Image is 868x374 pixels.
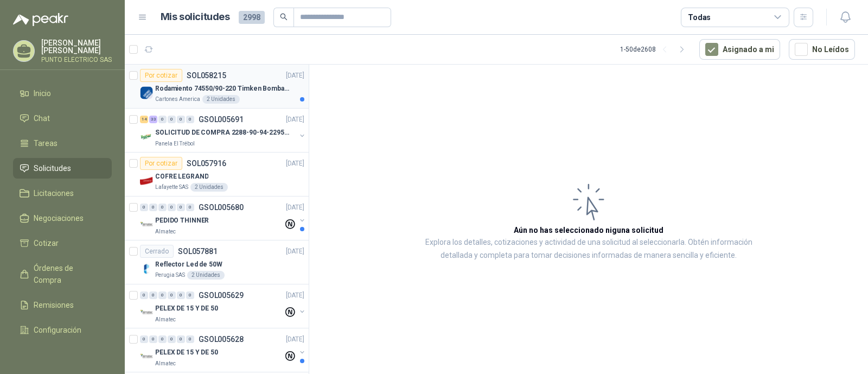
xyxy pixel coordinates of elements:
p: GSOL005680 [199,204,244,211]
p: Panela El Trébol [155,139,195,148]
button: No Leídos [789,39,855,60]
div: 0 [158,291,167,299]
p: [DATE] [286,246,304,257]
a: Tareas [13,133,112,154]
p: [DATE] [286,71,304,81]
a: Configuración [13,320,112,340]
span: Chat [34,112,50,124]
p: PELEX DE 15 Y DE 50 [155,303,218,314]
div: 0 [177,116,185,123]
div: Cerrado [140,245,174,258]
div: 0 [177,335,185,343]
a: Por cotizarSOL057916[DATE] Company LogoCOFRE LEGRANDLafayette SAS2 Unidades [125,153,309,196]
p: Almatec [155,227,176,236]
a: 0 0 0 0 0 0 GSOL005628[DATE] Company LogoPELEX DE 15 Y DE 50Almatec [140,333,307,367]
div: 0 [168,291,176,299]
div: 0 [149,335,157,343]
a: Órdenes de Compra [13,258,112,290]
p: Lafayette SAS [155,183,188,192]
img: Company Logo [140,174,153,187]
img: Company Logo [140,86,153,99]
a: CerradoSOL057881[DATE] Company LogoReflector Led de 50WPerugia SAS2 Unidades [125,240,309,284]
button: Asignado a mi [699,39,780,60]
p: [DATE] [286,202,304,213]
div: Todas [688,11,711,23]
a: Cotizar [13,233,112,253]
span: Tareas [34,137,58,149]
a: Manuales y ayuda [13,345,112,365]
p: [DATE] [286,115,304,125]
p: Almatec [155,315,176,324]
div: 2 Unidades [187,271,225,280]
a: 14 33 0 0 0 0 GSOL005691[DATE] Company LogoSOLICITUD DE COMPRA 2288-90-94-2295-96-2301-02-04Panel... [140,113,307,148]
div: 0 [168,204,176,211]
div: Por cotizar [140,157,182,170]
a: Chat [13,108,112,129]
img: Logo peakr [13,13,68,26]
p: Rodamiento 74550/90-220 Timken BombaVG40 [155,84,290,94]
span: 2998 [239,11,265,24]
div: 0 [149,291,157,299]
p: PELEX DE 15 Y DE 50 [155,347,218,358]
span: search [280,13,288,21]
a: Por cotizarSOL058215[DATE] Company LogoRodamiento 74550/90-220 Timken BombaVG40Cartones America2 ... [125,65,309,109]
p: SOL057881 [178,248,218,255]
a: Inicio [13,83,112,104]
div: 0 [158,116,167,123]
img: Company Logo [140,262,153,275]
p: SOLICITUD DE COMPRA 2288-90-94-2295-96-2301-02-04 [155,128,290,138]
a: Remisiones [13,295,112,315]
div: 0 [177,291,185,299]
a: Negociaciones [13,208,112,229]
a: Solicitudes [13,158,112,179]
h3: Aún no has seleccionado niguna solicitud [514,224,663,236]
span: Solicitudes [34,162,71,174]
h1: Mis solicitudes [161,9,230,25]
div: 0 [168,335,176,343]
p: Almatec [155,359,176,367]
span: Inicio [34,87,51,99]
div: 2 Unidades [190,183,228,192]
div: 0 [186,291,194,299]
p: SOL057916 [187,160,226,167]
span: Órdenes de Compra [34,262,101,286]
a: Licitaciones [13,183,112,204]
div: 2 Unidades [202,95,240,104]
p: GSOL005629 [199,291,244,299]
div: 0 [168,116,176,123]
span: Licitaciones [34,187,74,199]
p: GSOL005628 [199,335,244,343]
div: 0 [140,335,148,343]
p: Perugia SAS [155,271,185,280]
a: 0 0 0 0 0 0 GSOL005629[DATE] Company LogoPELEX DE 15 Y DE 50Almatec [140,289,307,324]
p: Reflector Led de 50W [155,259,222,270]
p: PUNTO ELECTRICO SAS [41,56,112,63]
div: 0 [186,116,194,123]
img: Company Logo [140,218,153,231]
span: Configuración [34,324,81,336]
span: Cotizar [34,237,59,249]
div: 0 [186,204,194,211]
div: 1 - 50 de 2608 [620,41,691,58]
div: 0 [140,204,148,211]
div: 0 [158,204,167,211]
p: [DATE] [286,159,304,169]
p: [DATE] [286,334,304,345]
div: 0 [177,204,185,211]
span: Negociaciones [34,212,84,224]
div: 33 [149,116,157,123]
div: 0 [158,335,167,343]
span: Remisiones [34,299,74,311]
p: Explora los detalles, cotizaciones y actividad de una solicitud al seleccionarla. Obtén informaci... [418,236,759,262]
p: GSOL005691 [199,116,244,123]
p: PEDIDO THINNER [155,215,209,226]
img: Company Logo [140,350,153,363]
img: Company Logo [140,306,153,319]
a: 0 0 0 0 0 0 GSOL005680[DATE] Company LogoPEDIDO THINNERAlmatec [140,201,307,236]
div: 14 [140,116,148,123]
p: Cartones America [155,95,200,104]
p: [PERSON_NAME] [PERSON_NAME] [41,39,112,54]
p: [DATE] [286,290,304,301]
div: 0 [140,291,148,299]
div: 0 [186,335,194,343]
